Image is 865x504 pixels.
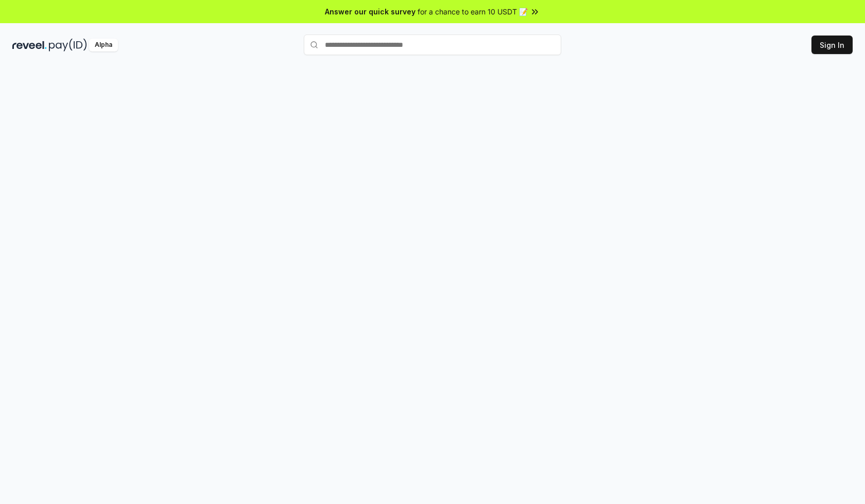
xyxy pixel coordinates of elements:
[418,6,528,17] span: for a chance to earn 10 USDT 📝
[325,6,416,17] span: Answer our quick survey
[811,36,853,54] button: Sign In
[49,39,87,51] img: pay_id
[12,39,47,51] img: reveel_dark
[89,39,118,51] div: Alpha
